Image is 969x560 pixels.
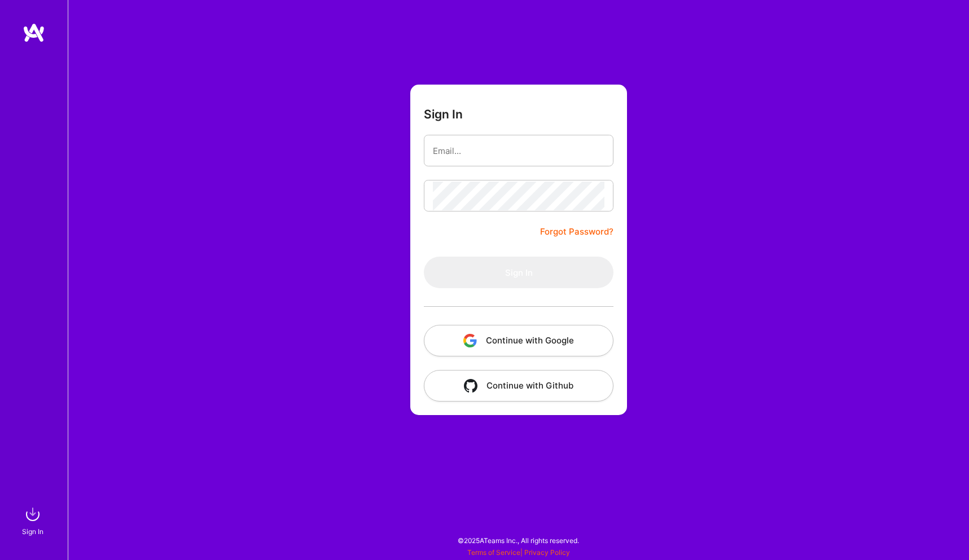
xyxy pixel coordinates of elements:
[68,526,969,554] div: © 2025 ATeams Inc., All rights reserved.
[540,225,613,239] a: Forgot Password?
[424,325,613,356] button: Continue with Google
[467,548,520,557] a: Terms of Service
[463,334,477,347] img: icon
[424,257,613,288] button: Sign In
[22,526,43,537] div: Sign In
[424,370,613,402] button: Continue with Github
[464,379,477,393] img: icon
[24,503,44,537] a: sign inSign In
[23,23,45,43] img: logo
[467,548,570,557] span: |
[524,548,570,557] a: Privacy Policy
[21,503,44,526] img: sign in
[433,136,604,165] input: Email...
[424,107,463,121] h3: Sign In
